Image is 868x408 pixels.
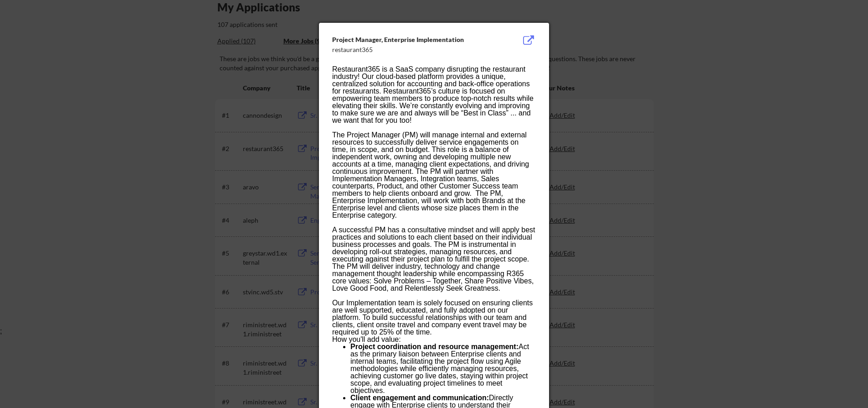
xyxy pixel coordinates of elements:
span: A successful PM has a consultative mindset and will apply best practices and solutions to each cl... [332,226,535,292]
h3: How you'll add value: [332,336,535,343]
span: Our Implementation team is solely focused on ensuring clients are well supported, educated, and f... [332,299,533,336]
b: Client engagement and communication: [350,394,489,402]
div: Project Manager, Enterprise Implementation [332,35,490,44]
div: Restaurant365 is a SaaS company disrupting the restaurant industry! Our cloud-based platform prov... [332,66,535,124]
b: Project coordination and resource management: [350,343,519,350]
span: The Project Manager (PM) will manage internal and external resources to successfully deliver serv... [332,131,529,219]
div: restaurant365 [332,45,490,54]
li: Act as the primary liaison between Enterprise clients and internal teams, facilitating the projec... [350,343,535,394]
